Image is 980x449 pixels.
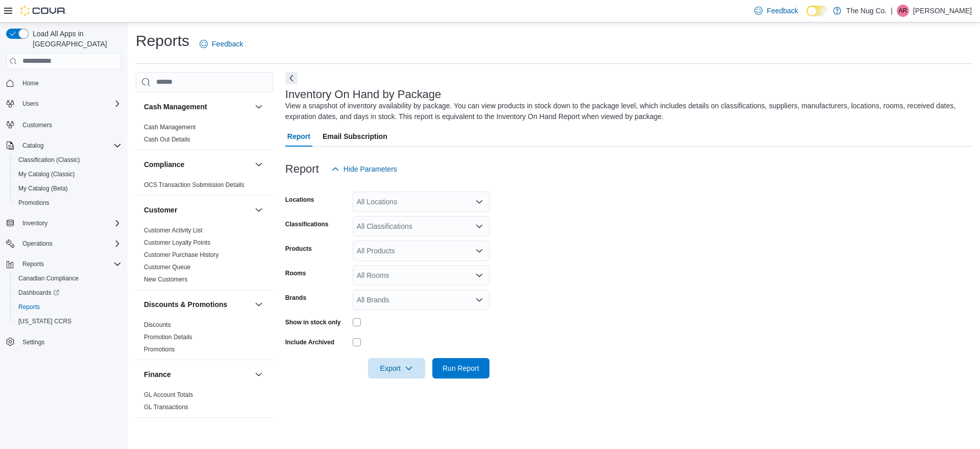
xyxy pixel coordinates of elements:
[18,258,121,270] span: Reports
[144,321,171,329] span: Discounts
[18,139,47,152] button: Catalog
[144,276,187,283] a: New Customers
[14,287,63,299] a: Dashboards
[285,338,334,346] label: Include Archived
[144,299,227,310] h3: Discounts & Promotions
[18,336,48,348] a: Settings
[18,258,48,270] button: Reports
[14,272,83,285] a: Canadian Compliance
[22,141,43,150] span: Catalog
[14,301,44,313] a: Reports
[253,158,265,171] button: Compliance
[14,197,54,209] a: Promotions
[144,251,219,259] span: Customer Purchase History
[18,98,121,110] span: Users
[144,181,244,189] span: OCS Transaction Submission Details
[144,345,175,353] span: Promotions
[18,336,121,348] span: Settings
[20,6,66,16] img: Cova
[144,391,193,399] span: GL Account Totals
[767,6,798,16] span: Feedback
[22,240,53,248] span: Operations
[475,247,483,255] button: Open list of options
[285,245,312,253] label: Products
[18,170,75,178] span: My Catalog (Classic)
[14,154,121,166] span: Classification (Classic)
[287,126,310,147] span: Report
[18,274,79,282] span: Canadian Compliance
[136,224,273,290] div: Customer
[2,257,126,271] button: Reports
[18,289,59,297] span: Dashboards
[475,271,483,279] button: Open list of options
[18,118,121,131] span: Customers
[806,6,828,16] input: Dark Mode
[14,301,121,313] span: Reports
[144,299,251,310] button: Discounts & Promotions
[144,264,190,271] a: Customer Queue
[144,333,192,341] span: Promotion Details
[144,427,251,437] button: Inventory
[22,338,44,346] span: Settings
[14,287,121,299] span: Dashboards
[475,296,483,304] button: Open list of options
[144,227,203,234] a: Customer Activity List
[136,179,273,195] div: Compliance
[285,101,967,122] div: View a snapshot of inventory availability by package. You can view products in stock down to the ...
[22,79,39,87] span: Home
[2,97,126,111] button: Users
[14,168,121,180] span: My Catalog (Classic)
[144,346,175,353] a: Promotions
[144,263,190,271] span: Customer Queue
[136,121,273,150] div: Cash Management
[323,126,387,147] span: Email Subscription
[846,5,887,17] p: The Nug Co.
[432,358,489,379] button: Run Report
[285,88,442,101] h3: Inventory On Hand by Package
[2,117,126,132] button: Customers
[18,217,121,229] span: Inventory
[144,321,171,328] a: Discounts
[285,220,329,228] label: Classifications
[144,102,251,112] button: Cash Management
[144,369,251,380] button: Finance
[913,5,972,17] p: [PERSON_NAME]
[344,164,397,174] span: Hide Parameters
[2,138,126,153] button: Catalog
[10,314,126,328] button: [US_STATE] CCRS
[475,198,483,206] button: Open list of options
[10,286,126,300] a: Dashboards
[253,204,265,216] button: Customer
[10,271,126,286] button: Canadian Compliance
[253,426,265,438] button: Inventory
[144,404,188,411] a: GL Transactions
[195,34,247,54] a: Feedback
[18,199,50,207] span: Promotions
[144,427,176,437] h3: Inventory
[14,315,121,327] span: Washington CCRS
[10,167,126,181] button: My Catalog (Classic)
[897,5,909,17] div: Alex Roerick
[144,239,210,246] a: Customer Loyalty Points
[10,196,126,210] button: Promotions
[136,319,273,360] div: Discounts & Promotions
[253,298,265,311] button: Discounts & Promotions
[22,121,52,129] span: Customers
[18,317,71,325] span: [US_STATE] CCRS
[144,403,188,411] span: GL Transactions
[144,102,207,112] h3: Cash Management
[374,358,419,379] span: Export
[14,154,84,166] a: Classification (Classic)
[285,294,306,302] label: Brands
[891,5,893,17] p: |
[22,260,44,268] span: Reports
[2,335,126,349] button: Settings
[144,334,192,341] a: Promotion Details
[14,182,72,195] a: My Catalog (Beta)
[22,100,38,108] span: Users
[18,139,121,152] span: Catalog
[475,222,483,230] button: Open list of options
[368,358,425,379] button: Export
